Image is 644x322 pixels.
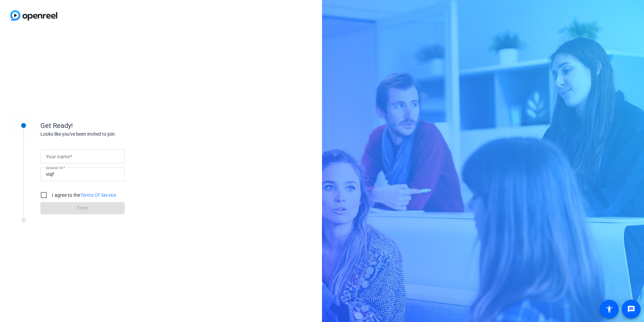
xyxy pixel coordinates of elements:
[46,154,70,159] mat-label: Your name
[40,131,175,138] div: Looks like you've been invited to join
[51,192,117,198] label: I agree to the
[627,305,635,313] mat-icon: message
[40,120,175,131] div: Get Ready!
[80,192,117,198] a: Terms Of Service
[46,166,63,170] mat-label: Session ID
[605,305,613,313] mat-icon: accessibility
